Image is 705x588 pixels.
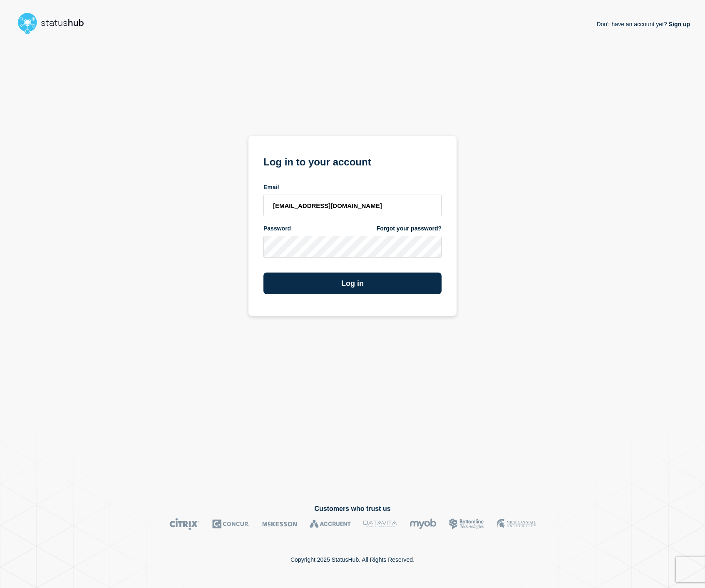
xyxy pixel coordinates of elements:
[410,518,437,530] img: myob logo
[497,518,536,530] img: MSU logo
[263,273,442,294] button: Log in
[263,236,442,258] input: password input
[263,183,279,191] span: Email
[169,518,200,530] img: Citrix logo
[377,225,442,233] a: Forgot your password?
[262,518,297,530] img: McKesson logo
[310,518,351,530] img: Accruent logo
[263,225,291,233] span: Password
[596,14,690,34] p: Don't have an account yet?
[15,10,94,37] img: StatusHub logo
[363,518,397,530] img: DataVita logo
[212,518,250,530] img: Concur logo
[290,556,415,563] p: Copyright 2025 StatusHub. All Rights Reserved.
[449,518,484,530] img: Bottomline logo
[263,153,442,169] h1: Log in to your account
[667,21,690,28] a: Sign up
[15,505,690,513] h2: Customers who trust us
[263,195,442,216] input: email input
